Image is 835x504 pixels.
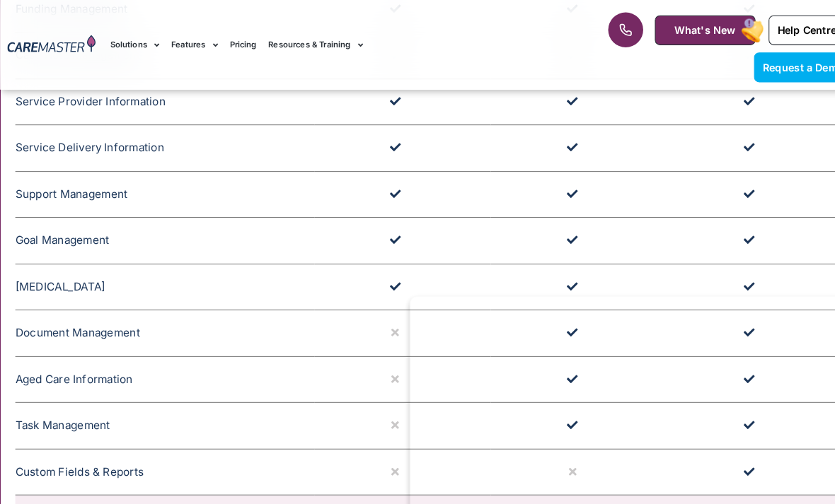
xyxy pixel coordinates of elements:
a: Solutions [107,20,155,67]
span: What's New [655,23,714,35]
td: Goal Management [15,211,305,257]
a: Pricing [223,20,249,67]
a: Help Centre [746,15,820,44]
td: Support Management [15,166,305,211]
td: Service Provider Information [15,76,305,122]
nav: Menu [107,20,533,67]
td: Aged Care Information [15,346,305,391]
a: Features [166,20,212,67]
span: Help Centre [754,23,812,35]
td: Task Management [15,391,305,436]
a: Resources & Training [260,20,352,67]
td: [MEDICAL_DATA] [15,256,305,301]
td: Service Delivery Information [15,122,305,167]
iframe: Popup CTA [398,288,828,497]
td: Custom Fields & Reports [15,435,305,481]
a: What's New [635,15,733,44]
img: CareMaster Logo [7,34,93,53]
td: Document Management [15,301,305,346]
a: Request a Demo [732,51,828,80]
span: Request a Demo [740,59,819,71]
